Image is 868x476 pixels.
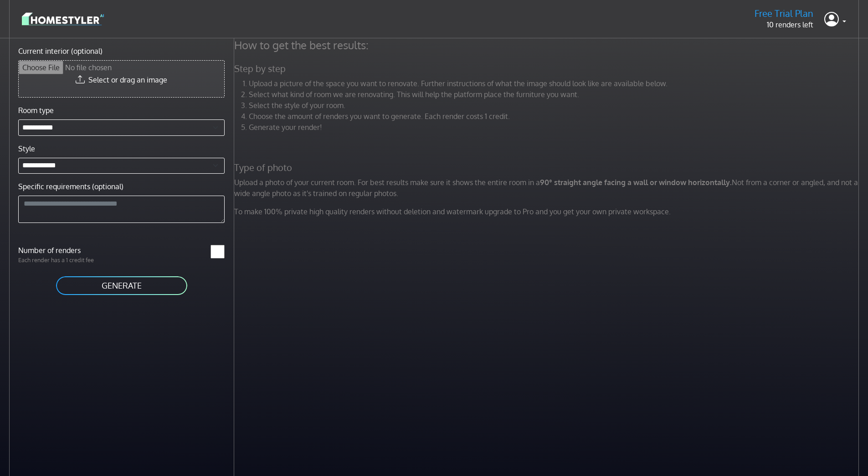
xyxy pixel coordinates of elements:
h5: Type of photo [229,162,867,173]
p: Each render has a 1 credit fee [13,256,122,264]
p: To make 100% private high quality renders without deletion and watermark upgrade to Pro and you g... [229,206,867,217]
label: Current interior (optional) [18,46,103,57]
p: Upload a photo of your current room. For best results make sure it shows the entire room in a Not... [229,177,867,199]
h5: Step by step [229,63,867,74]
label: Number of renders [13,245,122,256]
h4: How to get the best results: [229,38,867,52]
img: logo-3de290ba35641baa71223ecac5eacb59cb85b4c7fdf211dc9aaecaaee71ea2f8.svg [22,11,104,27]
label: Room type [18,105,54,116]
li: Generate your render! [249,122,861,133]
p: 10 renders left [755,19,813,30]
li: Select what kind of room we are renovating. This will help the platform place the furniture you w... [249,89,861,100]
label: Specific requirements (optional) [18,181,123,192]
li: Choose the amount of renders you want to generate. Each render costs 1 credit. [249,111,861,122]
label: Style [18,143,35,154]
li: Upload a picture of the space you want to renovate. Further instructions of what the image should... [249,78,861,89]
li: Select the style of your room. [249,100,861,111]
button: GENERATE [55,275,188,296]
h5: Free Trial Plan [755,8,813,19]
strong: 90° straight angle facing a wall or window horizontally. [540,178,732,187]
